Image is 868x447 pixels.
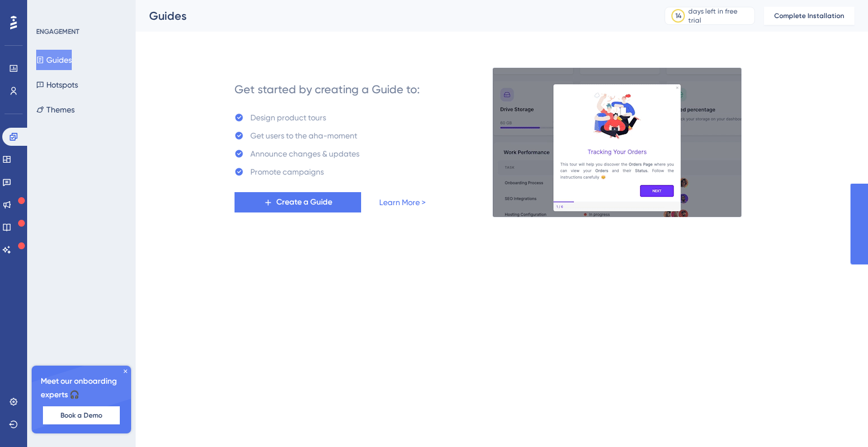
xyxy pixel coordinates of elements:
[276,196,332,209] span: Create a Guide
[41,375,122,402] span: Meet our onboarding experts 🎧
[36,99,75,120] button: Themes
[250,147,359,160] div: Announce changes & updates
[688,7,751,25] div: days left in free trial
[235,81,420,97] div: Get started by creating a Guide to:
[149,8,636,24] div: Guides
[43,406,120,424] button: Book a Demo
[675,11,682,20] div: 14
[250,111,326,124] div: Design product tours
[250,129,357,142] div: Get users to the aha-moment
[774,11,844,20] span: Complete Installation
[764,7,854,25] button: Complete Installation
[379,196,426,209] a: Learn More >
[250,165,324,179] div: Promote campaigns
[36,27,79,36] div: ENGAGEMENT
[60,411,102,420] span: Book a Demo
[235,192,361,212] button: Create a Guide
[36,75,78,95] button: Hotspots
[821,402,854,436] iframe: UserGuiding AI Assistant Launcher
[36,50,72,70] button: Guides
[492,67,742,218] img: 21a29cd0e06a8f1d91b8bced9f6e1c06.gif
